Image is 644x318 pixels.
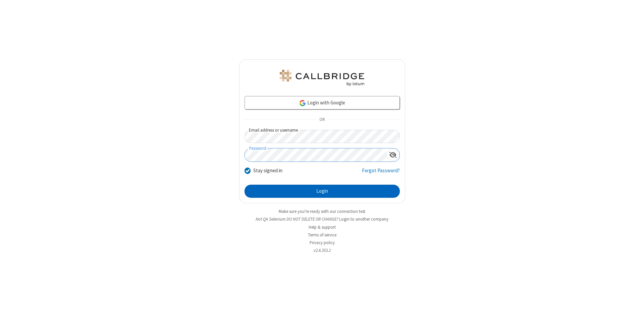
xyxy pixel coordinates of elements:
label: Stay signed in [253,167,282,175]
li: v2.6.353.2 [239,247,405,254]
div: Show password [386,148,399,161]
a: Privacy policy [310,240,335,245]
button: Login [245,185,400,198]
li: Not QA Selenium DO NOT DELETE OR CHANGE? [239,216,405,222]
input: Email address or username [245,130,400,143]
a: Forgot Password? [362,167,400,180]
img: google-icon.png [299,99,306,107]
a: Login with Google [245,96,400,109]
span: OR [317,115,327,125]
img: QA Selenium DO NOT DELETE OR CHANGE [278,70,366,86]
input: Password [245,148,386,162]
a: Help & support [309,224,336,230]
button: Login to another company [339,216,388,222]
iframe: Chat [627,301,639,313]
a: Terms of service [308,232,336,238]
a: Make sure you're ready with our connection test [279,209,365,214]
